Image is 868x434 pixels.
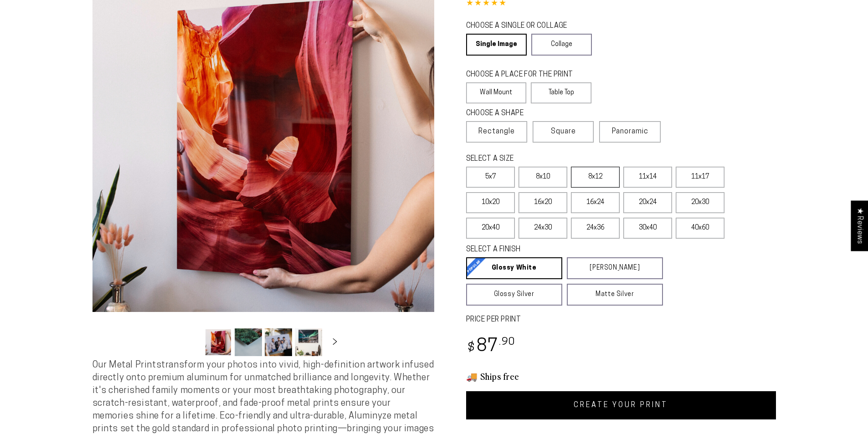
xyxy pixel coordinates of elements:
button: Load image 4 in gallery view [295,328,322,356]
label: PRICE PER PRINT [466,315,776,325]
a: Glossy White [466,257,562,279]
span: $ [467,342,475,354]
label: 20x24 [623,192,672,213]
label: 30x40 [623,218,672,239]
label: 40x60 [676,218,724,239]
button: Load image 2 in gallery view [235,328,262,356]
a: [PERSON_NAME] [567,257,663,279]
button: Slide right [325,332,345,352]
legend: SELECT A FINISH [466,245,641,255]
span: Square [551,126,576,137]
button: Load image 3 in gallery view [265,328,292,356]
a: Matte Silver [567,284,663,306]
legend: CHOOSE A SHAPE [466,108,585,119]
span: Panoramic [612,128,648,135]
label: Wall Mount [466,82,527,103]
label: 20x30 [676,192,724,213]
legend: CHOOSE A PLACE FOR THE PRINT [466,70,583,80]
label: 24x36 [571,218,620,239]
a: Glossy Silver [466,284,562,306]
legend: SELECT A SIZE [466,154,648,164]
sup: .90 [499,337,515,347]
bdi: 87 [466,338,516,356]
legend: CHOOSE A SINGLE OR COLLAGE [466,21,584,31]
label: 10x20 [466,192,515,213]
button: Load image 1 in gallery view [205,328,232,356]
label: 11x14 [623,167,672,188]
label: 16x24 [571,192,620,213]
label: 11x17 [676,167,724,188]
label: Table Top [531,82,591,103]
label: 20x40 [466,218,515,239]
label: 5x7 [466,167,515,188]
button: Slide left [182,332,202,352]
div: Click to open Judge.me floating reviews tab [851,200,868,251]
a: CREATE YOUR PRINT [466,391,776,419]
label: 16x20 [519,192,567,213]
h3: 🚚 Ships free [466,370,776,382]
a: Collage [531,34,592,56]
label: 8x10 [519,167,567,188]
label: 8x12 [571,167,620,188]
a: Single Image [466,34,527,56]
label: 24x30 [519,218,567,239]
span: Rectangle [478,126,515,137]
